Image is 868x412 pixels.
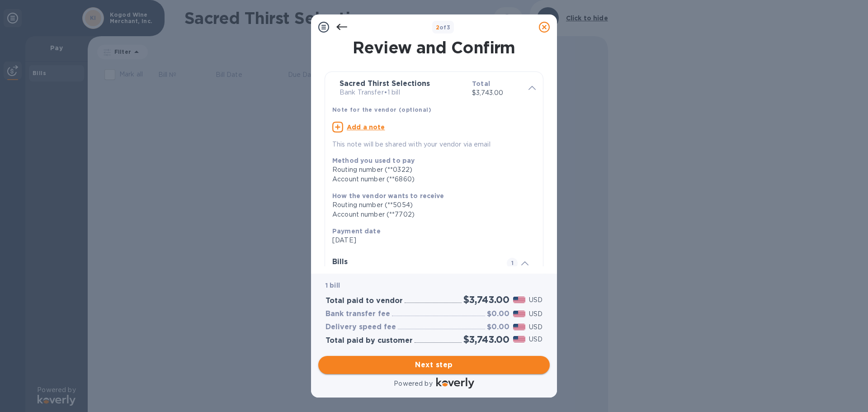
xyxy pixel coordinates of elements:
p: USD [529,309,542,319]
b: Method you used to pay [332,157,415,164]
div: Routing number (**0322) [332,165,528,175]
h2: $3,743.00 [463,334,509,345]
span: 1 [507,258,518,269]
h2: $3,743.00 [463,294,509,305]
b: 1 bill [325,282,340,289]
span: Next step [325,360,542,370]
div: Account number (**6860) [332,175,528,184]
h3: $0.00 [487,310,509,318]
p: USD [529,295,542,305]
p: USD [529,335,542,344]
h1: Review and Confirm [323,38,545,57]
p: $3,743.00 [472,88,521,98]
p: [DATE] [332,236,528,245]
h3: Bills [332,258,496,266]
span: 2 [436,24,439,31]
h3: Total paid to vendor [325,297,403,305]
p: Powered by [394,379,432,388]
u: Add a note [347,123,385,131]
b: Sacred Thirst Selections [340,79,430,88]
b: Note for the vendor (optional) [332,106,431,113]
div: Account number (**7702) [332,210,528,219]
p: USD [529,322,542,332]
h3: $0.00 [487,323,509,331]
h3: Total paid by customer [325,336,413,345]
b: Payment date [332,227,381,235]
button: Next step [318,356,550,374]
h3: Bank transfer fee [325,310,390,318]
img: USD [513,311,525,317]
div: Sacred Thirst SelectionsBank Transfer•1 billTotal$3,743.00Note for the vendor (optional)Add a not... [332,79,536,149]
img: USD [513,297,525,303]
b: Total [472,80,490,87]
b: of 3 [436,24,451,31]
div: Routing number (**5054) [332,200,528,210]
img: USD [513,324,525,330]
img: Logo [436,378,474,388]
h3: Delivery speed fee [325,323,396,331]
img: USD [513,336,525,342]
b: How the vendor wants to receive [332,192,444,199]
p: Bank Transfer • 1 bill [340,88,465,97]
p: This note will be shared with your vendor via email [332,140,536,149]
